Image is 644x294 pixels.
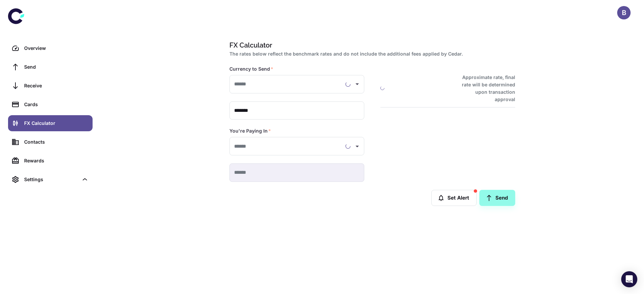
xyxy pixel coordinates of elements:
[8,134,93,150] a: Contacts
[8,153,93,169] a: Rewards
[24,120,89,127] div: FX Calculator
[24,82,89,89] div: Receive
[617,6,631,19] button: B
[229,40,513,50] h1: FX Calculator
[229,66,273,72] label: Currency to Send
[229,128,271,134] label: You're Paying In
[24,63,89,71] div: Send
[8,171,93,188] div: Settings
[353,79,362,89] button: Open
[24,176,78,183] div: Settings
[24,45,89,52] div: Overview
[8,115,93,131] a: FX Calculator
[454,74,515,103] h6: Approximate rate, final rate will be determined upon transaction approval
[8,40,93,56] a: Overview
[24,138,89,146] div: Contacts
[24,157,89,164] div: Rewards
[431,190,477,206] button: Set Alert
[8,96,93,113] a: Cards
[621,271,637,287] div: Open Intercom Messenger
[353,142,362,151] button: Open
[24,101,89,108] div: Cards
[8,78,93,94] a: Receive
[8,59,93,75] a: Send
[479,190,515,206] a: Send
